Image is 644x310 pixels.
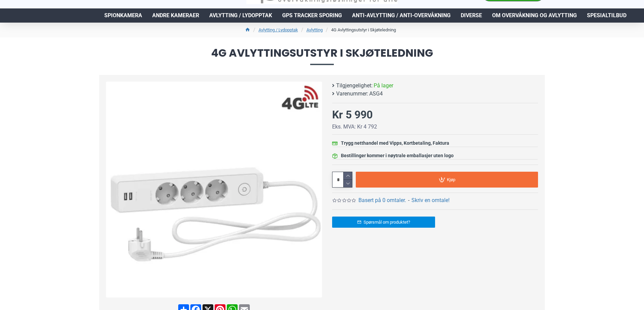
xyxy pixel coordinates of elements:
b: Tilgjengelighet: [336,82,373,90]
a: Spørsmål om produktet? [332,217,435,228]
a: Avlytting / Lydopptak [259,27,298,33]
span: Avlytting / Lydopptak [209,11,272,20]
img: 4G romavlytter i skjøteledning - SpyGadgets.no [106,82,322,298]
span: ASG4 [369,90,383,98]
a: Om overvåkning og avlytting [487,8,582,23]
div: Bestillinger kommer i nøytrale emballasjer uten logo [341,152,454,159]
span: Spionkamera [104,11,142,20]
span: Anti-avlytting / Anti-overvåkning [352,11,451,20]
a: Basert på 0 omtaler. [358,196,406,204]
span: Kjøp [447,177,455,182]
a: Spesialtilbud [582,8,632,23]
img: logo_orange.svg [11,11,16,16]
a: Avlytting [306,27,323,33]
a: GPS Tracker Sporing [277,8,347,23]
a: Andre kameraer [147,8,204,23]
div: v 4.0.25 [19,11,33,16]
a: Diverse [456,8,487,23]
a: Avlytting / Lydopptak [204,8,277,23]
a: Anti-avlytting / Anti-overvåkning [347,8,456,23]
span: 4G Avlyttingsutstyr i Skjøteledning [99,48,545,65]
a: Skriv en omtale! [411,196,450,204]
div: Keywords by Traffic [75,40,114,44]
span: På lager [374,82,393,90]
img: website_grey.svg [11,18,16,23]
div: Domain Overview [26,40,60,44]
a: Spionkamera [99,8,147,23]
span: Andre kameraer [152,11,199,20]
b: - [408,197,409,203]
div: Kr 5 990 [332,107,373,123]
img: tab_keywords_by_traffic_grey.svg [67,39,73,45]
div: Trygg netthandel med Vipps, Kortbetaling, Faktura [341,140,449,147]
span: Om overvåkning og avlytting [492,11,577,20]
span: GPS Tracker Sporing [282,11,342,20]
span: Spesialtilbud [587,11,626,20]
div: Domain: [DOMAIN_NAME] [18,18,74,23]
img: tab_domain_overview_orange.svg [18,39,24,45]
b: Varenummer: [336,90,368,98]
span: Diverse [461,11,482,20]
